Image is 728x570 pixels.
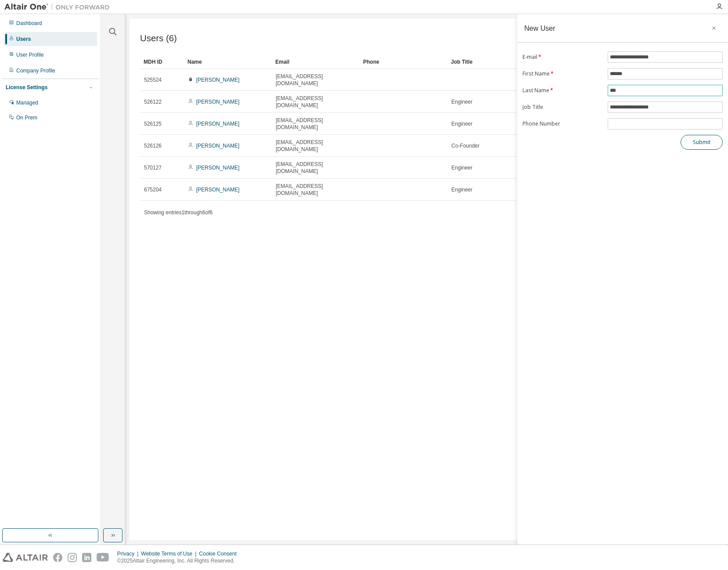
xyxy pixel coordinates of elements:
[523,54,602,61] label: E-mail
[53,553,62,562] img: facebook.svg
[68,553,77,562] img: instagram.svg
[16,51,44,58] div: User Profile
[196,77,240,83] a: [PERSON_NAME]
[451,142,479,149] span: Co-Founder
[451,186,472,193] span: Engineer
[451,164,472,171] span: Engineer
[16,99,38,106] div: Managed
[276,139,356,153] span: [EMAIL_ADDRESS][DOMAIN_NAME]
[16,67,55,74] div: Company Profile
[523,104,602,111] label: Job Title
[144,142,162,149] span: 526126
[275,55,356,69] div: Email
[16,36,31,43] div: Users
[144,120,162,127] span: 526125
[363,55,444,69] div: Phone
[144,76,162,83] span: 525524
[681,135,723,150] button: Submit
[451,98,472,105] span: Engineer
[144,209,213,216] span: Showing entries 1 through 6 of 6
[97,553,109,562] img: youtube.svg
[4,3,114,11] img: Altair One
[451,55,532,69] div: Job Title
[276,117,356,131] span: [EMAIL_ADDRESS][DOMAIN_NAME]
[117,557,242,565] p: © 2025 Altair Engineering, Inc. All Rights Reserved.
[196,165,240,171] a: [PERSON_NAME]
[196,187,240,193] a: [PERSON_NAME]
[16,114,37,121] div: On Prem
[276,73,356,87] span: [EMAIL_ADDRESS][DOMAIN_NAME]
[144,98,162,105] span: 526122
[196,143,240,149] a: [PERSON_NAME]
[276,161,356,175] span: [EMAIL_ADDRESS][DOMAIN_NAME]
[524,25,555,32] div: New User
[140,33,177,43] span: Users (6)
[199,550,241,557] div: Cookie Consent
[523,70,602,77] label: First Name
[144,186,162,193] span: 675204
[117,550,141,557] div: Privacy
[276,183,356,197] span: [EMAIL_ADDRESS][DOMAIN_NAME]
[187,55,268,69] div: Name
[6,84,47,91] div: License Settings
[451,120,472,127] span: Engineer
[523,87,602,94] label: Last Name
[196,99,240,105] a: [PERSON_NAME]
[82,553,91,562] img: linkedin.svg
[523,120,602,127] label: Phone Number
[141,550,199,557] div: Website Terms of Use
[16,20,42,27] div: Dashboard
[144,164,162,171] span: 570127
[276,95,356,109] span: [EMAIL_ADDRESS][DOMAIN_NAME]
[3,553,48,562] img: altair_logo.svg
[196,121,240,127] a: [PERSON_NAME]
[144,55,180,69] div: MDH ID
